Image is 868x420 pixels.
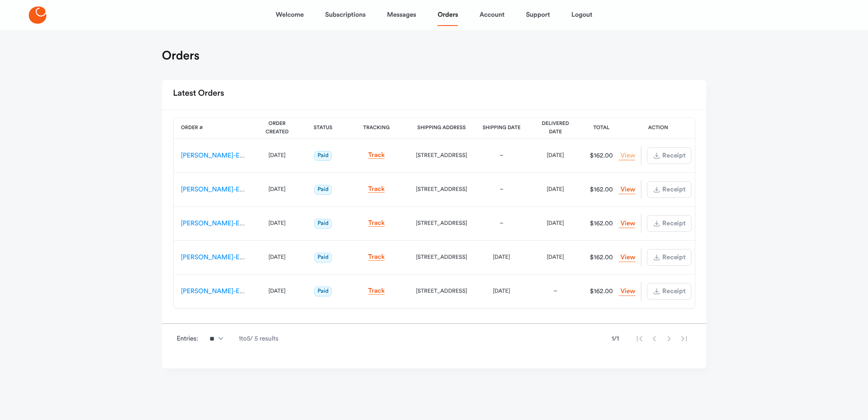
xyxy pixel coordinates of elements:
span: 1 to 5 / 5 results [239,334,279,343]
a: [PERSON_NAME]-ES-00025030 [181,288,276,295]
a: View [619,151,635,160]
div: [STREET_ADDRESS] [416,287,467,296]
span: Paid [314,151,332,161]
a: Messages [387,4,416,26]
h1: Orders [162,48,200,63]
a: Logout [571,4,592,26]
a: View [619,287,635,296]
span: 1 / 1 [612,334,619,343]
div: [DATE] [536,151,575,160]
div: – [482,151,521,160]
span: Entries: [177,334,198,343]
th: Shipping Date [475,118,529,139]
a: Subscriptions [325,4,365,26]
div: [DATE] [482,287,521,296]
button: Receipt [647,181,692,198]
div: [DATE] [260,287,294,296]
div: $162.00 [586,219,617,228]
div: $162.00 [586,253,617,262]
div: $162.00 [586,287,617,296]
div: [STREET_ADDRESS] [416,151,467,160]
div: [DATE] [482,253,521,262]
div: [DATE] [260,151,294,160]
span: Receipt [661,288,685,295]
div: [DATE] [260,219,294,228]
a: Support [526,4,550,26]
span: Receipt [661,254,685,261]
div: [DATE] [260,253,294,262]
div: [DATE] [536,253,575,262]
a: Orders [437,4,458,26]
div: [DATE] [536,219,575,228]
th: Action [620,118,696,139]
h2: Latest Orders [173,85,224,102]
a: [PERSON_NAME]-ES-00127268 [181,186,274,193]
button: Receipt [647,283,692,300]
a: View [619,219,635,228]
div: [DATE] [536,185,575,194]
span: Paid [314,219,332,229]
a: View [619,185,635,194]
a: Welcome [276,4,304,26]
span: Receipt [661,220,685,227]
a: Account [479,4,504,26]
th: Order # [174,118,253,139]
div: [STREET_ADDRESS] [416,219,467,228]
button: Receipt [647,249,692,266]
span: Receipt [661,186,685,193]
th: Total [582,118,620,139]
div: [STREET_ADDRESS] [416,185,467,194]
a: [PERSON_NAME]-ES-00154558 [181,152,274,159]
a: [PERSON_NAME]-ES-00089959 [181,220,276,227]
div: – [536,287,575,296]
th: Tracking [345,118,409,139]
a: Track [368,220,385,227]
button: Receipt [647,147,692,164]
a: [PERSON_NAME]-ES-00055251 [181,254,274,261]
span: Paid [314,185,332,195]
span: Paid [314,253,332,262]
div: $162.00 [586,151,617,160]
div: $162.00 [586,185,617,194]
div: [DATE] [260,185,294,194]
a: View [619,253,635,262]
th: Order Created [253,118,302,139]
span: Paid [314,287,332,296]
div: [STREET_ADDRESS] [416,253,467,262]
a: Track [368,152,385,159]
div: – [482,185,521,194]
div: – [482,219,521,228]
th: Shipping Address [409,118,475,139]
a: Track [368,288,385,295]
th: Delivered Date [529,118,582,139]
span: Receipt [661,152,685,159]
a: Track [368,254,385,261]
button: Receipt [647,215,692,232]
a: Track [368,186,385,193]
th: Status [302,118,345,139]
